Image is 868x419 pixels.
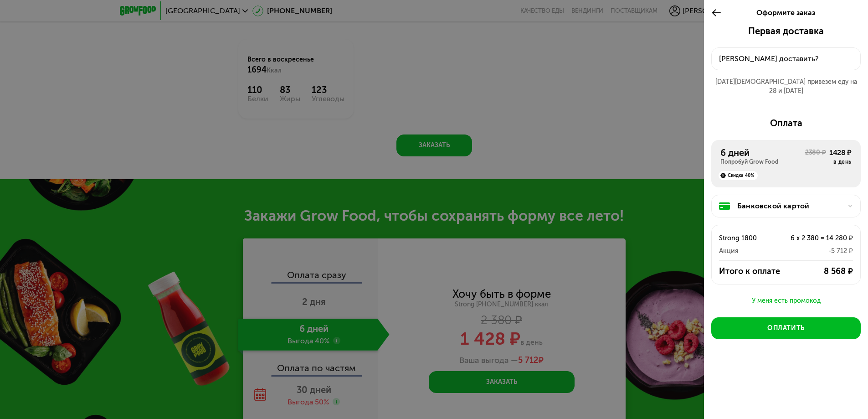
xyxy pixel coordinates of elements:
div: Банковской картой [737,201,842,212]
div: [DATE][DEMOGRAPHIC_DATA] привезем еду на 28 и [DATE] [711,78,861,96]
button: [PERSON_NAME] доставить? [711,47,861,70]
span: Оформите заказ [756,8,815,17]
div: -5 712 ₽ [773,245,853,256]
div: 2380 ₽ [805,148,826,166]
div: Первая доставка [711,26,861,36]
div: в день [829,158,852,166]
div: 6 дней [720,147,805,158]
div: 6 x 2 380 = 14 280 ₽ [773,233,853,243]
div: [PERSON_NAME] доставить? [719,53,853,64]
div: Попробуй Grow Food [720,158,805,166]
div: 1428 ₽ [829,147,852,158]
div: Скидка 40% [719,171,758,180]
div: Оплатить [767,324,805,333]
div: 8 568 ₽ [793,266,853,277]
div: Оплата [711,118,861,129]
div: Акция [719,245,773,256]
div: Strong 1800 [719,233,773,243]
button: У меня есть промокод [711,295,861,306]
div: Итого к оплате [719,266,793,277]
button: Оплатить [711,317,861,339]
